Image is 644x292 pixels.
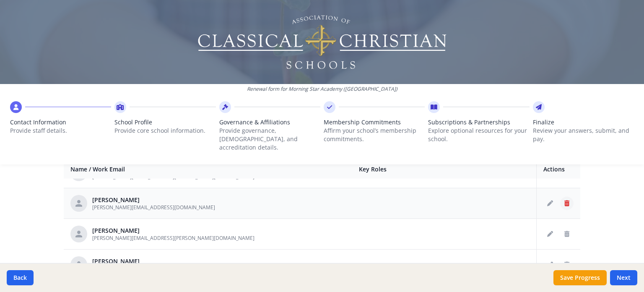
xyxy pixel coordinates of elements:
[543,197,557,210] button: Edit staff
[428,126,529,143] p: Explore optional resources for your school.
[7,270,34,285] button: Back
[560,197,574,210] button: Delete staff
[533,118,634,126] span: Finalize
[92,204,215,211] span: [PERSON_NAME][EMAIL_ADDRESS][DOMAIN_NAME]
[324,118,425,126] span: Membership Commitments
[533,126,634,143] p: Review your answers, submit, and pay.
[10,118,111,126] span: Contact Information
[92,196,215,204] div: [PERSON_NAME]
[92,226,254,235] div: [PERSON_NAME]
[114,126,216,135] p: Provide core school information.
[610,270,637,285] button: Next
[219,126,320,152] p: Provide governance, [DEMOGRAPHIC_DATA], and accreditation details.
[553,270,607,285] button: Save Progress
[197,13,448,71] img: Logo
[114,118,216,126] span: School Profile
[219,118,320,126] span: Governance & Affiliations
[543,227,557,241] button: Edit staff
[92,234,254,242] span: [PERSON_NAME][EMAIL_ADDRESS][PERSON_NAME][DOMAIN_NAME]
[10,126,111,135] p: Provide staff details.
[543,258,557,271] button: Edit staff
[324,126,425,143] p: Affirm your school’s membership commitments.
[428,118,529,126] span: Subscriptions & Partnerships
[560,227,574,241] button: Delete staff
[92,257,176,266] div: [PERSON_NAME]
[560,258,574,271] button: Delete staff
